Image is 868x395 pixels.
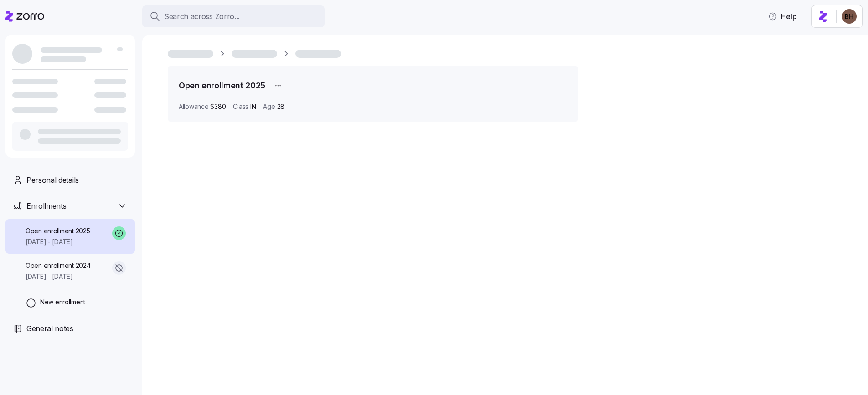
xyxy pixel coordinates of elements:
span: IN [250,102,256,111]
span: New enrollment [40,298,85,307]
span: 28 [277,102,284,111]
span: Open enrollment 2024 [26,261,90,270]
span: Class [233,102,248,111]
span: Age [263,102,275,111]
span: [DATE] - [DATE] [26,272,90,281]
span: Enrollments [26,200,66,212]
img: c3c218ad70e66eeb89914ccc98a2927c [842,9,857,24]
button: Search across Zorro... [142,5,325,27]
button: Help [761,7,804,26]
span: Search across Zorro... [164,11,239,22]
span: Allowance [179,102,208,111]
h1: Open enrollment 2025 [179,80,265,91]
span: Open enrollment 2025 [26,226,90,236]
span: Help [768,11,797,22]
span: [DATE] - [DATE] [26,237,90,246]
span: Personal details [26,174,79,186]
span: General notes [26,323,73,334]
span: $380 [210,102,226,111]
